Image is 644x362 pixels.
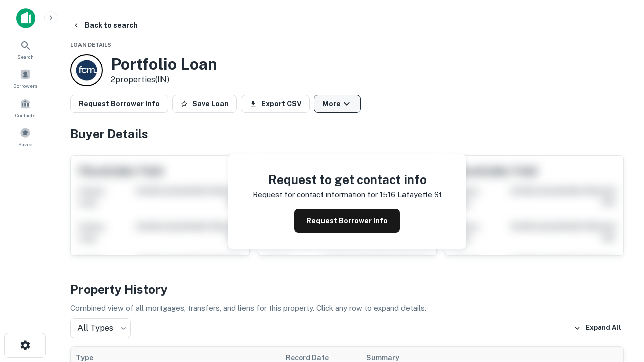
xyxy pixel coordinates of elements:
span: Saved [18,140,33,148]
button: Export CSV [241,95,310,113]
p: Request for contact information for [253,189,378,201]
div: All Types [70,318,131,338]
h4: Property History [70,280,624,298]
button: More [314,95,361,113]
span: Borrowers [13,82,37,90]
p: 2 properties (IN) [111,74,217,86]
a: Saved [3,123,47,150]
a: Contacts [3,94,47,121]
button: Back to search [68,16,142,34]
h4: Request to get contact info [253,170,442,189]
button: Request Borrower Info [70,95,168,113]
span: Contacts [15,111,35,119]
h3: Portfolio Loan [111,55,217,74]
iframe: Chat Widget [594,249,644,298]
button: Save Loan [172,95,237,113]
h4: Buyer Details [70,125,624,143]
a: Search [3,36,47,63]
span: Search [17,53,34,61]
p: Combined view of all mortgages, transfers, and liens for this property. Click any row to expand d... [70,302,624,314]
button: Expand All [571,321,624,336]
a: Borrowers [3,65,47,92]
img: capitalize-icon.png [16,8,35,28]
button: Request Borrower Info [294,209,400,233]
span: Loan Details [70,42,111,48]
p: 1516 lafayette st [380,189,442,201]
